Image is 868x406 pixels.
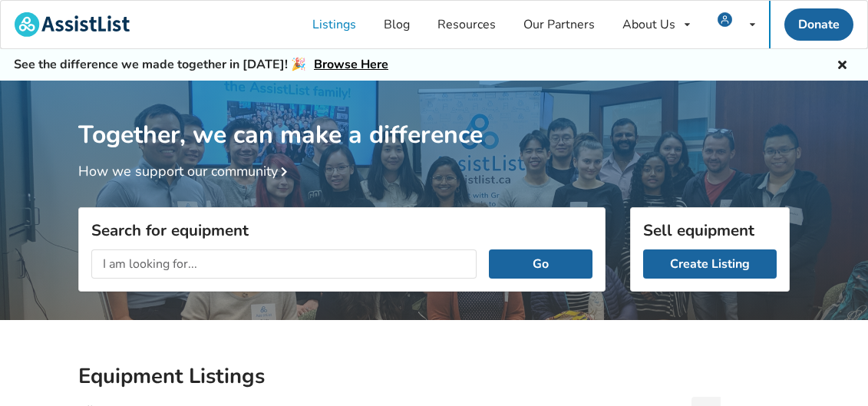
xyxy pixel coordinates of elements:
h3: Sell equipment [643,220,777,240]
a: Resources [424,1,510,48]
img: assistlist-logo [15,12,130,37]
a: Browse Here [314,56,388,73]
a: Blog [370,1,424,48]
a: Donate [784,8,853,41]
h5: See the difference we made together in [DATE]! 🎉 [14,57,388,73]
h1: Together, we can make a difference [78,81,790,150]
h2: Equipment Listings [78,363,790,390]
div: About Us [622,18,675,31]
img: user icon [718,12,732,27]
a: Our Partners [510,1,609,48]
a: Create Listing [643,249,777,279]
a: Listings [299,1,370,48]
input: I am looking for... [91,249,477,279]
a: How we support our community [78,162,293,180]
h3: Search for equipment [91,220,592,240]
button: Go [489,249,592,279]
